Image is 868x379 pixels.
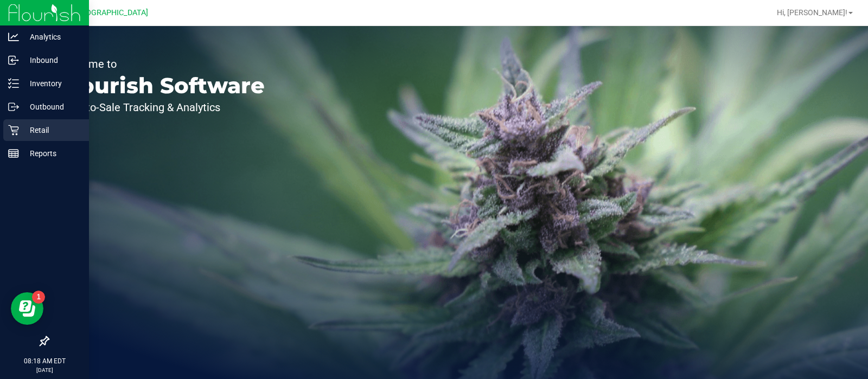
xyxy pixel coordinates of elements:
[19,124,84,137] p: Retail
[8,148,19,159] inline-svg: Reports
[5,366,84,374] p: [DATE]
[59,102,265,113] p: Seed-to-Sale Tracking & Analytics
[19,100,84,113] p: Outbound
[59,59,265,69] p: Welcome to
[19,77,84,90] p: Inventory
[777,8,847,17] span: Hi, [PERSON_NAME]!
[32,291,45,304] iframe: Resource center unread badge
[19,30,84,43] p: Analytics
[5,356,84,366] p: 08:18 AM EDT
[8,125,19,136] inline-svg: Retail
[11,292,43,325] iframe: Resource center
[74,8,148,17] span: [GEOGRAPHIC_DATA]
[19,54,84,67] p: Inbound
[8,78,19,89] inline-svg: Inventory
[8,31,19,42] inline-svg: Analytics
[8,101,19,112] inline-svg: Outbound
[8,55,19,66] inline-svg: Inbound
[59,75,265,97] p: Flourish Software
[19,147,84,160] p: Reports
